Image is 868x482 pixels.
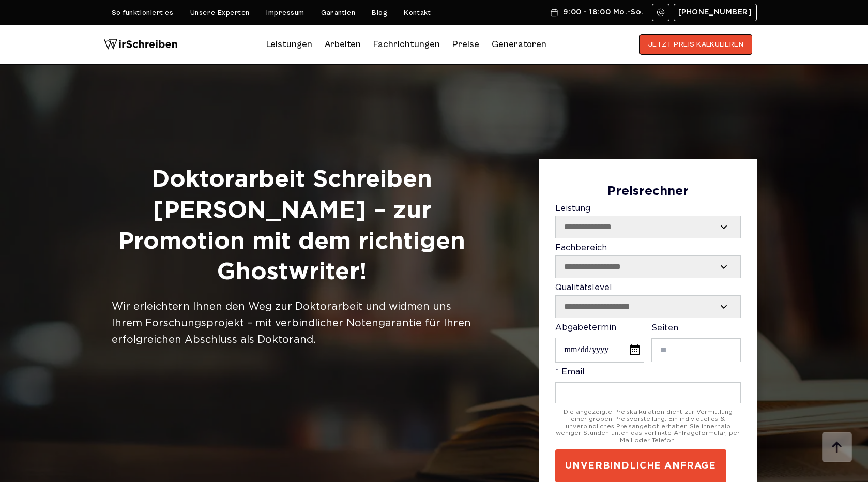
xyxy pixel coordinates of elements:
a: Kontakt [404,9,431,17]
span: UNVERBINDLICHE ANFRAGE [565,460,716,472]
button: JETZT PREIS KALKULIEREN [639,34,753,55]
div: Wir erleichtern Ihnen den Weg zur Doktorarbeit und widmen uns Ihrem Forschungsprojekt – mit verbi... [112,298,472,348]
img: Email [657,8,665,17]
select: Qualitätslevel [556,296,740,318]
select: Leistung [556,216,740,238]
a: Generatoren [492,36,546,53]
a: Blog [372,9,387,17]
a: [PHONE_NUMBER] [674,4,757,21]
input: * Email [555,382,741,403]
img: Schedule [550,8,559,17]
label: Qualitätslevel [555,283,741,318]
span: 9:00 - 18:00 Mo.-So. [563,8,643,17]
a: Leistungen [266,36,312,53]
div: Preisrechner [555,185,741,199]
a: Arbeiten [325,36,361,53]
img: button top [821,432,852,463]
a: Garantien [321,9,355,17]
h1: Doktorarbeit Schreiben [PERSON_NAME] – zur Promotion mit dem richtigen Ghostwriter! [112,164,472,288]
img: logo wirschreiben [103,34,178,55]
span: [PHONE_NUMBER] [678,8,752,17]
input: Abgabetermin [555,338,644,362]
span: Seiten [651,324,678,332]
label: Fachbereich [555,244,741,278]
a: Unsere Experten [190,9,250,17]
label: Leistung [555,204,741,239]
select: Fachbereich [556,256,740,278]
label: Abgabetermin [555,323,644,363]
a: Impressum [266,9,304,17]
a: Preise [452,39,479,50]
a: So funktioniert es [112,9,174,17]
label: * Email [555,368,741,403]
a: Fachrichtungen [373,36,440,53]
div: Die angezeigte Preiskalkulation dient zur Vermittlung einer groben Preisvorstellung. Ein individu... [555,409,741,444]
